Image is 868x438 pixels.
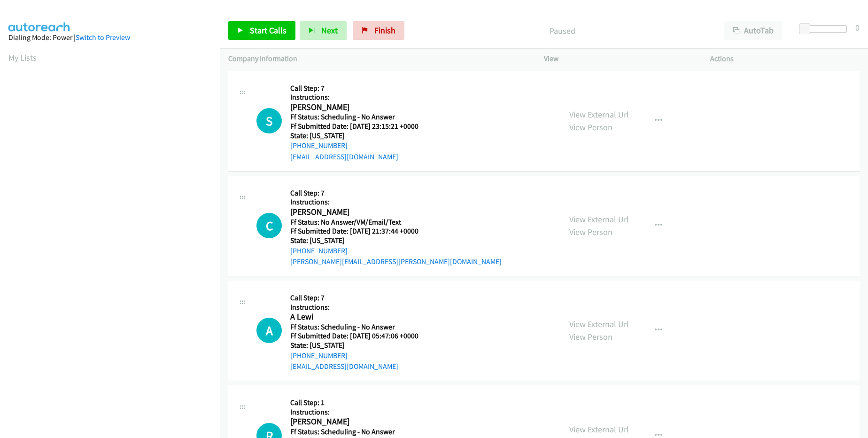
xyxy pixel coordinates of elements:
h5: Call Step: 1 [290,398,430,407]
h5: Ff Status: No Answer/VM/Email/Text [290,218,502,227]
a: View External Url [569,214,629,225]
h1: C [256,213,282,238]
div: The call is yet to be attempted [256,318,282,343]
a: [EMAIL_ADDRESS][DOMAIN_NAME] [290,152,398,161]
h5: Ff Status: Scheduling - No Answer [290,322,430,332]
h5: Instructions: [290,197,502,207]
a: [PHONE_NUMBER] [290,351,348,360]
h5: Instructions: [290,407,430,417]
a: [EMAIL_ADDRESS][DOMAIN_NAME] [290,362,398,371]
a: View External Url [569,319,629,329]
a: View External Url [569,424,629,435]
h5: State: [US_STATE] [290,131,430,141]
h5: Call Step: 7 [290,293,430,303]
button: Next [300,21,347,40]
h1: S [256,108,282,133]
span: Start Calls [250,25,287,36]
a: View Person [569,331,612,342]
h5: Call Step: 7 [290,84,430,93]
p: Company Information [228,53,527,64]
a: View Person [569,122,612,133]
h5: Instructions: [290,93,430,102]
h5: State: [US_STATE] [290,236,502,245]
div: The call is yet to be attempted [256,108,282,133]
div: The call is yet to be attempted [256,213,282,238]
h5: Ff Status: Scheduling - No Answer [290,112,430,122]
span: Next [321,25,338,36]
p: Actions [710,53,860,64]
p: Paused [417,24,707,37]
a: [PHONE_NUMBER] [290,141,348,150]
h5: Ff Submitted Date: [DATE] 23:15:21 +0000 [290,122,430,131]
a: [PERSON_NAME][EMAIL_ADDRESS][PERSON_NAME][DOMAIN_NAME] [290,257,502,266]
h5: Ff Submitted Date: [DATE] 05:47:06 +0000 [290,331,430,341]
a: Start Calls [228,21,295,40]
h5: State: [US_STATE] [290,341,430,350]
div: 0 [855,21,860,34]
a: View Person [569,227,612,237]
a: [PHONE_NUMBER] [290,246,348,255]
h2: A Lewi [290,312,430,322]
h5: Call Step: 7 [290,188,502,198]
span: Finish [374,25,395,36]
h2: [PERSON_NAME] [290,102,430,113]
a: Switch to Preview [76,33,130,42]
p: View [544,53,693,64]
h5: Ff Status: Scheduling - No Answer [290,427,430,437]
h1: A [256,318,282,343]
h2: [PERSON_NAME] [290,416,430,427]
a: My Lists [8,52,37,63]
h5: Instructions: [290,303,430,312]
h2: [PERSON_NAME] [290,207,430,218]
a: View External Url [569,109,629,120]
div: Delay between calls (in seconds) [804,25,847,33]
h5: Ff Submitted Date: [DATE] 21:37:44 +0000 [290,227,502,236]
div: Dialing Mode: Power | [8,32,211,43]
a: Finish [353,21,404,40]
button: AutoTab [724,21,783,40]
